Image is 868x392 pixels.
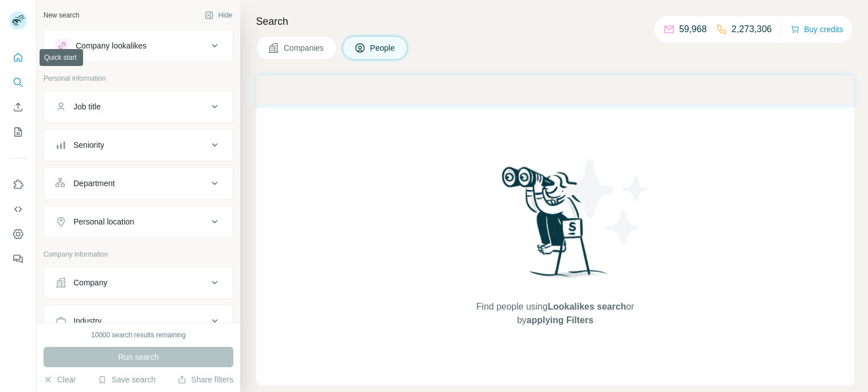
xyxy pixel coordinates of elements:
[791,21,843,37] button: Buy credits
[44,269,233,296] button: Company
[527,315,593,325] span: applying Filters
[370,42,396,54] span: People
[76,40,146,51] div: Company lookalikes
[44,249,233,259] p: Company information
[9,72,27,93] button: Search
[9,122,27,142] button: My lists
[548,302,626,311] span: Lookalikes search
[44,208,233,235] button: Personal location
[98,374,155,385] button: Save search
[44,170,233,197] button: Department
[256,76,854,105] iframe: Banner
[284,42,325,54] span: Companies
[256,14,854,29] h4: Search
[9,47,27,68] button: Quick start
[44,32,233,59] button: Company lookalikes
[44,374,76,385] button: Clear
[9,174,27,195] button: Use Surfe on LinkedIn
[177,374,233,385] button: Share filters
[44,73,233,83] p: Personal information
[73,101,101,112] div: Job title
[465,300,645,327] span: Find people using or by
[555,151,657,252] img: Surfe Illustration - Stars
[679,23,707,36] p: 59,968
[73,315,102,327] div: Industry
[91,330,185,340] div: 10000 search results remaining
[497,164,614,289] img: Surfe Illustration - Woman searching with binoculars
[44,93,233,120] button: Job title
[9,97,27,117] button: Enrich CSV
[44,131,233,158] button: Seniority
[44,307,233,334] button: Industry
[73,178,115,189] div: Department
[9,249,27,269] button: Feedback
[197,7,240,24] button: Hide
[44,10,79,20] div: New search
[9,224,27,244] button: Dashboard
[73,277,107,288] div: Company
[73,216,134,227] div: Personal location
[73,139,104,151] div: Seniority
[9,199,27,219] button: Use Surfe API
[732,23,772,36] p: 2,273,306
